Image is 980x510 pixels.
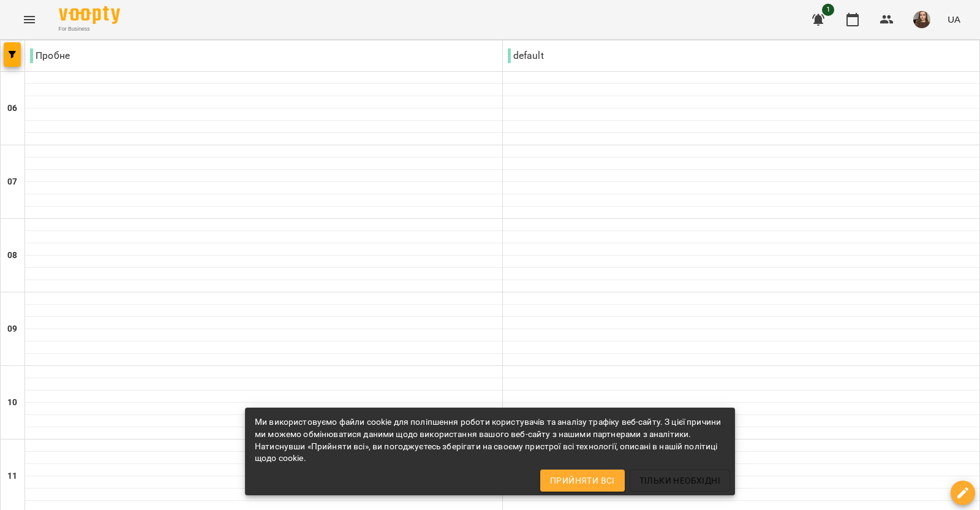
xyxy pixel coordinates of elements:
h6: 11 [7,470,17,483]
button: Menu [15,5,44,34]
h6: 07 [7,175,17,189]
img: dcfc9a1e8aa995d49a689be4bb3c4385.jpg [913,11,930,28]
p: default [508,48,544,63]
h6: 08 [7,249,17,262]
span: UA [948,13,960,26]
h6: 10 [7,396,17,409]
img: Voopty Logo [59,6,120,24]
button: Тільки необхідні [630,470,730,492]
span: Тільки необхідні [639,473,720,488]
span: For Business [59,25,120,33]
span: 1 [822,4,834,16]
button: Прийняти всі [540,470,625,492]
p: Пробне [30,48,70,63]
span: Прийняти всі [550,473,615,488]
div: Ми використовуємо файли cookie для поліпшення роботи користувачів та аналізу трафіку веб-сайту. З... [255,411,725,470]
h6: 06 [7,102,17,115]
button: UA [943,8,965,31]
h6: 09 [7,322,17,336]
